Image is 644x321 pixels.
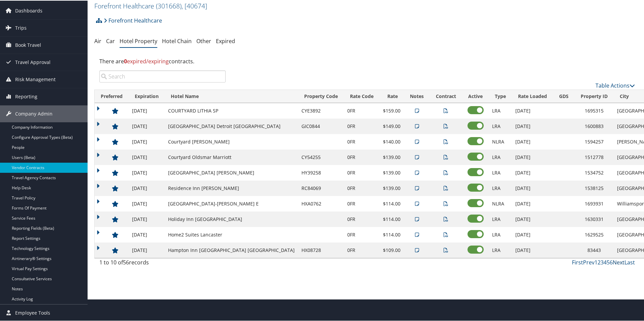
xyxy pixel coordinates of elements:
th: Active: activate to sort column ascending [462,89,489,102]
td: [GEOGRAPHIC_DATA]-[PERSON_NAME] E [165,195,298,211]
td: NLRA [489,133,512,149]
a: Hotel Property [120,37,157,44]
td: HY39258 [298,164,344,180]
td: $114.00 [380,211,404,226]
td: [DATE] [129,195,165,211]
a: Other [196,37,211,44]
span: ( 301668 ) [156,1,182,10]
td: 1629525 [575,226,614,242]
td: [DATE] [129,226,165,242]
th: Contract: activate to sort column ascending [430,89,462,102]
td: $109.00 [380,242,404,257]
input: Search [99,70,226,82]
td: Courtyard Oldsmar Marriott [165,149,298,164]
td: 0FR [344,102,380,118]
a: First [572,258,583,265]
td: 0FR [344,180,380,195]
span: Trips [15,19,27,36]
td: LRA [489,102,512,118]
td: RC84069 [298,180,344,195]
td: [DATE] [129,180,165,195]
td: [DATE] [129,149,165,164]
a: Forefront Healthcare [104,13,162,27]
span: Employee Tools [15,304,50,321]
th: Property ID: activate to sort column ascending [575,89,614,102]
td: $140.00 [380,133,404,149]
td: [DATE] [512,102,553,118]
td: $149.00 [380,118,404,133]
td: [DATE] [512,211,553,226]
td: LRA [489,242,512,257]
td: 0FR [344,242,380,257]
td: LRA [489,149,512,164]
td: [GEOGRAPHIC_DATA] Detroit [GEOGRAPHIC_DATA] [165,118,298,133]
td: [DATE] [129,164,165,180]
td: 0FR [344,211,380,226]
th: Rate Loaded: activate to sort column ascending [512,89,553,102]
td: LRA [489,211,512,226]
a: 4 [604,258,607,265]
div: There are contracts. [94,52,640,70]
span: Reporting [15,88,37,104]
td: 1594257 [575,133,614,149]
th: Type: activate to sort column ascending [489,89,512,102]
td: HXA0762 [298,195,344,211]
td: Home2 Suites Lancaster [165,226,298,242]
td: [DATE] [512,149,553,164]
td: COURTYARD LITHIA SP [165,102,298,118]
td: [DATE] [129,102,165,118]
div: 1 to 10 of records [99,258,226,269]
td: 1538125 [575,180,614,195]
td: [DATE] [512,133,553,149]
a: 1 [594,258,598,265]
td: Hampton Inn [GEOGRAPHIC_DATA] [GEOGRAPHIC_DATA] [165,242,298,257]
td: [DATE] [129,133,165,149]
td: 0FR [344,195,380,211]
td: 1695315 [575,102,614,118]
td: [DATE] [512,226,553,242]
span: , [ 40674 ] [182,1,207,10]
span: Dashboards [15,2,42,19]
th: Notes: activate to sort column ascending [404,89,430,102]
th: Preferred: activate to sort column ascending [95,89,129,102]
td: 1534752 [575,164,614,180]
a: Hotel Chain [162,37,192,44]
td: $159.00 [380,102,404,118]
a: Forefront Healthcare [94,1,207,10]
td: 1630331 [575,211,614,226]
td: 0FR [344,133,380,149]
td: 0FR [344,118,380,133]
a: Next [613,258,624,265]
th: Expiration: activate to sort column descending [129,89,165,102]
a: 6 [610,258,613,265]
span: expired/expiring [124,57,169,64]
td: 1512778 [575,149,614,164]
span: Book Travel [15,36,41,53]
td: [DATE] [512,180,553,195]
a: Car [106,37,115,44]
td: 1693931 [575,195,614,211]
td: HX08728 [298,242,344,257]
td: LRA [489,164,512,180]
td: 0FR [344,164,380,180]
td: LRA [489,226,512,242]
td: [DATE] [129,242,165,257]
td: [DATE] [512,164,553,180]
span: 56 [123,258,129,265]
strong: 0 [124,57,127,64]
td: 1600883 [575,118,614,133]
td: Courtyard [PERSON_NAME] [165,133,298,149]
td: CY54255 [298,149,344,164]
td: [GEOGRAPHIC_DATA] [PERSON_NAME] [165,164,298,180]
a: 2 [598,258,601,265]
td: LRA [489,180,512,195]
a: Prev [583,258,594,265]
td: $139.00 [380,149,404,164]
a: 5 [607,258,610,265]
a: Last [624,258,635,265]
th: Hotel Name: activate to sort column ascending [165,89,298,102]
th: Rate: activate to sort column ascending [380,89,404,102]
td: CYE3892 [298,102,344,118]
a: 3 [601,258,604,265]
td: [DATE] [512,118,553,133]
